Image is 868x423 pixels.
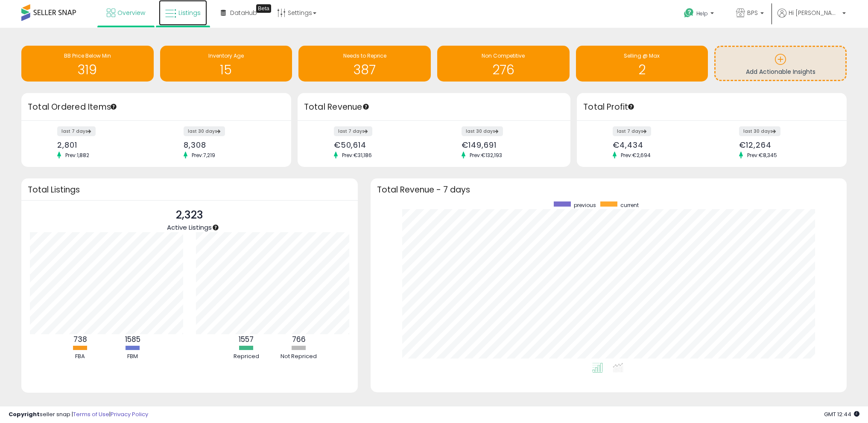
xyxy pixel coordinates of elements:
h1: 276 [441,63,565,77]
span: BB Price Below Min [64,52,111,59]
span: previous [574,201,596,209]
a: Privacy Policy [111,410,148,418]
h1: 387 [303,63,427,77]
span: Hi [PERSON_NAME] [789,9,840,17]
span: Needs to Reprice [343,52,386,59]
i: Get Help [684,8,694,18]
a: BB Price Below Min 319 [21,46,154,82]
div: 8,308 [184,140,276,149]
b: 738 [73,334,87,344]
div: Tooltip anchor [110,103,117,111]
div: Tooltip anchor [256,4,271,13]
b: 766 [292,334,306,344]
div: Tooltip anchor [362,103,370,111]
span: Prev: 7,219 [187,152,219,159]
strong: Copyright [9,410,40,418]
a: Needs to Reprice 387 [298,46,431,82]
div: Tooltip anchor [212,224,219,231]
a: Help [677,1,722,28]
h1: 319 [26,63,149,77]
a: Selling @ Max 2 [576,46,708,82]
span: current [620,201,639,209]
div: Repriced [221,353,272,361]
div: Not Repriced [273,353,324,361]
h3: Total Revenue [304,101,564,113]
b: 1557 [239,334,254,344]
label: last 7 days [57,126,96,136]
h3: Total Listings [28,187,351,193]
span: Prev: 1,882 [61,152,94,159]
div: €50,614 [334,140,428,149]
span: Non Competitive [482,52,525,59]
a: Hi [PERSON_NAME] [777,9,846,28]
span: Prev: €132,193 [465,152,506,159]
h3: Total Revenue - 7 days [377,187,840,193]
label: last 7 days [613,126,651,136]
div: FBA [55,353,106,361]
span: Overview [117,9,145,17]
label: last 30 days [739,126,780,136]
span: Selling @ Max [624,52,660,59]
div: 2,801 [57,140,150,149]
h3: Total Profit [583,101,840,113]
span: Listings [178,9,201,17]
b: 1585 [125,334,140,344]
span: Inventory Age [208,52,244,59]
div: €149,691 [462,140,555,149]
span: Prev: €8,345 [743,152,781,159]
div: FBM [107,353,158,361]
h3: Total Ordered Items [28,101,285,113]
h1: 15 [164,63,288,77]
span: Add Actionable Insights [746,67,815,76]
a: Add Actionable Insights [716,47,845,80]
span: BPS [747,9,758,17]
div: €12,264 [739,140,832,149]
p: 2,323 [167,207,212,223]
label: last 30 days [184,126,225,136]
label: last 30 days [462,126,503,136]
span: Active Listings [167,223,212,232]
a: Inventory Age 15 [160,46,292,82]
label: last 7 days [334,126,372,136]
div: seller snap | | [9,411,148,419]
div: Tooltip anchor [627,103,635,111]
span: DataHub [230,9,257,17]
span: 2025-09-9 12:44 GMT [824,410,859,418]
a: Terms of Use [73,410,109,418]
span: Prev: €31,186 [338,152,376,159]
h1: 2 [580,63,704,77]
span: Prev: €2,694 [617,152,655,159]
span: Help [696,10,708,17]
div: €4,434 [613,140,705,149]
a: Non Competitive 276 [437,46,570,82]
